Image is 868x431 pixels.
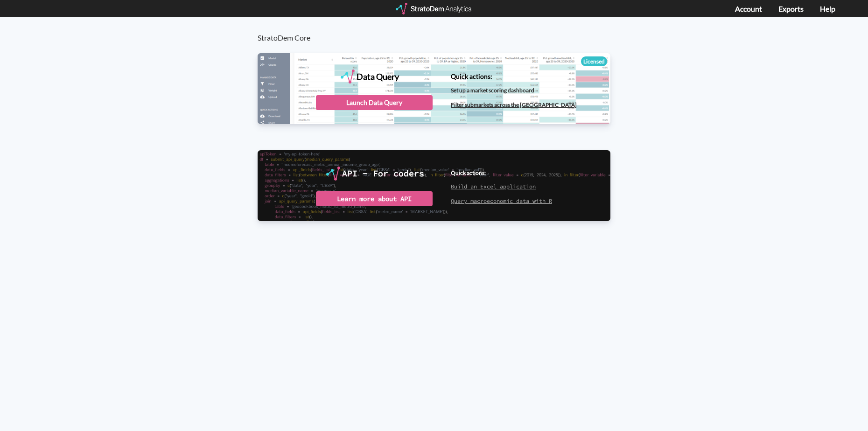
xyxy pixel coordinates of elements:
h3: StratoDem Core [258,17,620,42]
a: Set up a market scoring dashboard [451,87,534,94]
div: Launch Data Query [316,95,433,110]
h4: Quick actions: [451,170,552,176]
div: Data Query [357,70,399,83]
div: Licensed [581,56,607,66]
div: Learn more about API [316,191,433,206]
a: Help [820,4,835,13]
a: Query macroeconomic data with R [451,197,552,204]
h4: Quick actions: [451,73,577,80]
a: Filter submarkets across the [GEOGRAPHIC_DATA] [451,101,577,108]
a: Build an Excel application [451,183,536,190]
a: Exports [778,4,804,13]
div: API - For coders [342,167,424,181]
a: Account [735,4,762,13]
